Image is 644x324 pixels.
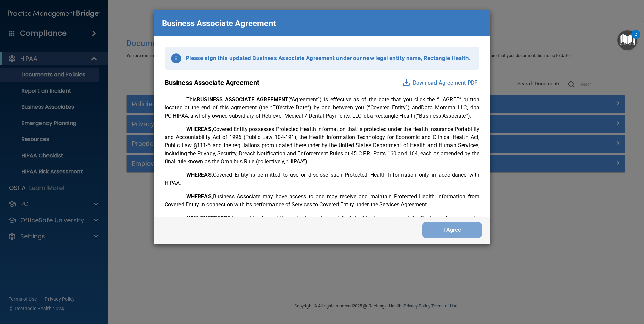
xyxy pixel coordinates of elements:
[527,276,636,303] iframe: Drift Widget Chat Controller
[165,104,479,119] u: Data Momma LLC, dba PCIHIPAA, a wholly owned subsidiary of Retriever Medical / Dental Payments, L...
[165,171,479,187] p: Covered Entity is permitted to use or disclose such Protected Health Information only in accordan...
[186,126,213,132] span: WHEREAS,
[272,104,307,111] u: Effective Date
[165,96,479,120] p: This (“ ”) is effective as of the date that you click the “I AGREE” button located at the end of ...
[186,215,232,221] span: NOW THEREFORE,
[635,34,637,43] div: 2
[422,222,482,238] button: I Agree
[292,96,318,103] u: Agreement
[617,30,637,50] button: Open Resource Center, 2 new notifications
[186,53,471,63] p: Please sign this updated Business Associate Agreement under our new legal entity name, Rectangle ...
[165,76,259,89] p: Business Associate Agreement
[165,193,479,209] p: Business Associate may have access to and may receive and maintain Protected Health Information f...
[370,104,406,111] u: Covered Entity
[162,16,276,31] p: Business Associate Agreement
[165,125,479,166] p: Covered Entity possesses Protected Health Information that is protected under the Health Insuranc...
[197,96,288,103] span: BUSINESS ASSOCIATE AGREEMENT
[165,214,479,238] p: in consideration of the mutual promises set forth in this Agreement and the Business Arrangements...
[186,172,213,178] span: WHEREAS,
[288,158,303,165] u: HIPAA
[186,193,213,200] span: WHEREAS,
[400,77,479,88] button: Download Agreement PDF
